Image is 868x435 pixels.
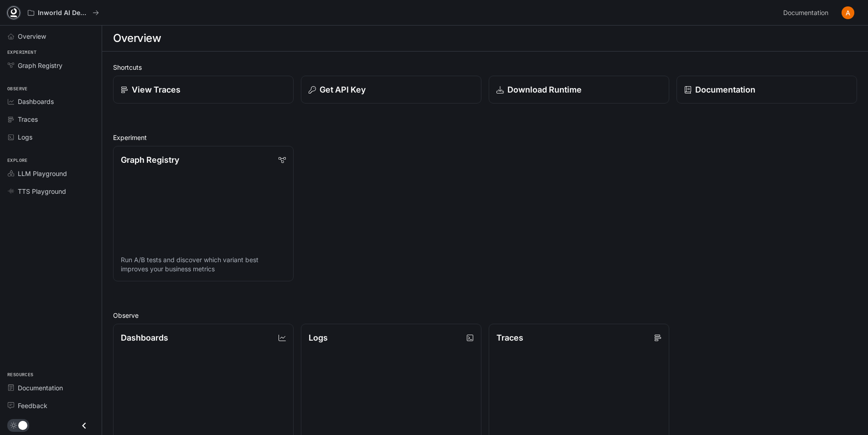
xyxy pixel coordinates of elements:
[4,28,98,44] a: Overview
[18,31,46,41] span: Overview
[18,420,27,430] span: Dark mode toggle
[74,416,94,435] button: Close drawer
[677,76,857,104] a: Documentation
[113,62,857,72] h2: Shortcuts
[320,83,366,96] p: Get API Key
[113,146,294,281] a: Graph RegistryRun A/B tests and discover which variant best improves your business metrics
[839,4,857,22] button: User avatar
[4,129,98,145] a: Logs
[496,331,523,344] p: Traces
[18,114,38,124] span: Traces
[18,401,47,410] span: Feedback
[783,7,828,19] span: Documentation
[842,6,854,19] img: User avatar
[4,398,98,414] a: Feedback
[18,132,32,142] span: Logs
[4,183,98,199] a: TTS Playground
[18,61,62,70] span: Graph Registry
[24,4,103,22] button: All workspaces
[4,166,98,181] a: LLM Playground
[4,93,98,109] a: Dashboards
[121,154,179,166] p: Graph Registry
[507,83,582,96] p: Download Runtime
[4,57,98,73] a: Graph Registry
[121,255,286,274] p: Run A/B tests and discover which variant best improves your business metrics
[18,169,67,178] span: LLM Playground
[18,186,66,196] span: TTS Playground
[113,133,857,142] h2: Experiment
[18,383,63,393] span: Documentation
[132,83,181,96] p: View Traces
[18,97,54,106] span: Dashboards
[780,4,835,22] a: Documentation
[695,83,755,96] p: Documentation
[113,76,294,104] a: View Traces
[309,331,328,344] p: Logs
[4,380,98,396] a: Documentation
[113,29,161,47] h1: Overview
[121,331,168,344] p: Dashboards
[301,76,481,104] button: Get API Key
[489,76,669,104] a: Download Runtime
[4,111,98,127] a: Traces
[113,311,857,320] h2: Observe
[38,9,89,17] p: Inworld AI Demos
